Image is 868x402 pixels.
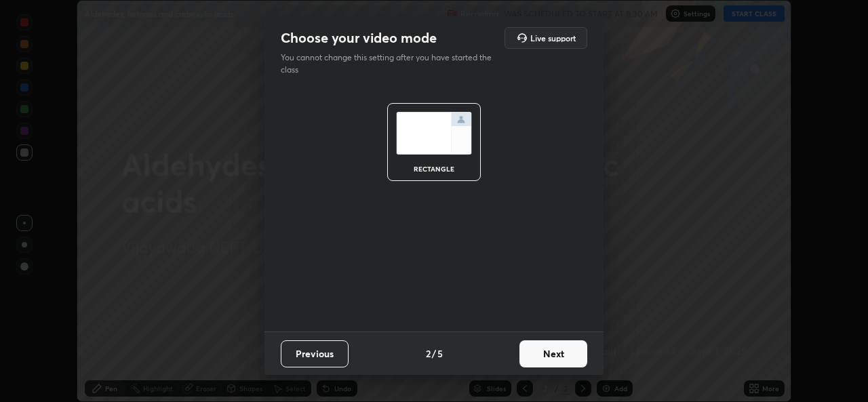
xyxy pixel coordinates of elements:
[281,52,500,76] p: You cannot change this setting after you have started the class
[432,346,436,361] h4: /
[530,34,576,42] h5: Live support
[281,29,437,47] h2: Choose your video mode
[407,165,461,172] div: rectangle
[519,340,587,367] button: Next
[281,340,349,367] button: Previous
[437,346,443,361] h4: 5
[426,346,431,361] h4: 2
[396,112,472,155] img: normalScreenIcon.ae25ed63.svg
